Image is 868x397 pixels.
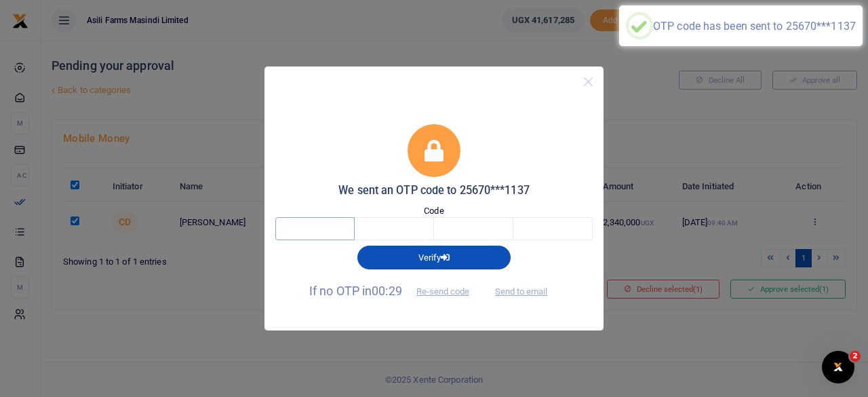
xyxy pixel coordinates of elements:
h5: We sent an OTP code to 25670***1137 [275,184,593,197]
span: 2 [850,351,861,362]
div: OTP code has been sent to 25670***1137 [653,20,856,33]
button: Close [578,72,598,92]
button: Verify [357,246,511,269]
iframe: Intercom live chat [822,351,854,383]
span: 00:29 [372,284,402,298]
span: If no OTP in [309,284,481,298]
label: Code [424,204,443,218]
